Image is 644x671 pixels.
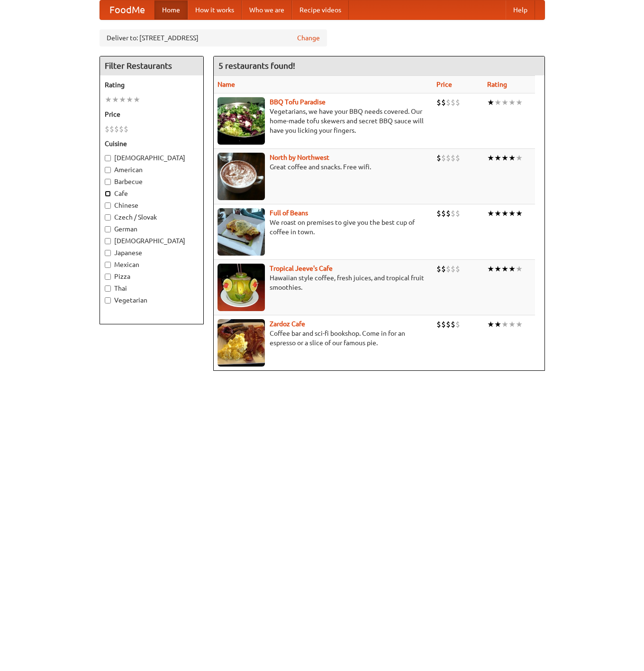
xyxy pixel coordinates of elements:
[436,153,441,163] li: $
[114,124,119,134] li: $
[516,264,523,274] li: ★
[105,214,111,221] input: Czech / Slovak
[105,262,111,268] input: Mexican
[218,319,265,367] img: zardoz.jpg
[105,272,199,281] label: Pizza
[100,0,154,19] a: FoodMe
[446,97,451,108] li: $
[105,153,199,163] label: [DEMOGRAPHIC_DATA]
[436,97,441,108] li: $
[487,208,494,219] li: ★
[218,264,265,311] img: jeeves.jpg
[105,224,199,234] label: German
[105,285,111,292] input: Thai
[218,208,265,256] img: beans.jpg
[441,97,446,108] li: $
[105,179,111,185] input: Barbecue
[105,295,199,305] label: Vegetarian
[441,153,446,163] li: $
[446,264,451,274] li: $
[105,202,111,209] input: Chinese
[270,320,305,328] b: Zardoz Cafe
[133,94,140,105] li: ★
[218,153,265,200] img: north.jpg
[105,297,111,303] input: Vegetarian
[494,153,501,163] li: ★
[218,218,429,237] p: We roast on premises to give you the best cup of coffee in town.
[451,264,455,274] li: $
[105,94,112,105] li: ★
[105,201,199,210] label: Chinese
[297,33,320,43] a: Change
[112,94,119,105] li: ★
[494,208,501,219] li: ★
[455,153,460,163] li: $
[494,264,501,274] li: ★
[516,153,523,163] li: ★
[270,98,326,106] b: BBQ Tofu Paradise
[441,208,446,219] li: $
[218,81,235,88] a: Name
[105,80,199,90] h5: Rating
[109,124,114,134] li: $
[494,319,501,330] li: ★
[105,139,199,148] h5: Cuisine
[451,153,455,163] li: $
[218,107,429,135] p: Vegetarians, we have your BBQ needs covered. Our home-made tofu skewers and secret BBQ sauce will...
[270,265,333,272] a: Tropical Jeeve's Cafe
[436,81,452,88] a: Price
[105,250,111,256] input: Japanese
[446,153,451,163] li: $
[501,208,508,219] li: ★
[436,319,441,330] li: $
[501,319,508,330] li: ★
[451,208,455,219] li: $
[455,208,460,219] li: $
[436,208,441,219] li: $
[508,97,516,108] li: ★
[487,264,494,274] li: ★
[126,94,133,105] li: ★
[508,264,516,274] li: ★
[105,284,199,293] label: Thai
[455,319,460,330] li: $
[487,319,494,330] li: ★
[451,319,455,330] li: $
[516,208,523,219] li: ★
[218,162,429,172] p: Great coffee and snacks. Free wifi.
[436,264,441,274] li: $
[516,97,523,108] li: ★
[105,155,111,161] input: [DEMOGRAPHIC_DATA]
[508,153,516,163] li: ★
[446,208,451,219] li: $
[105,165,199,175] label: American
[487,81,507,88] a: Rating
[441,264,446,274] li: $
[105,226,111,232] input: German
[119,124,124,134] li: $
[105,110,199,119] h5: Price
[501,97,508,108] li: ★
[105,238,111,244] input: [DEMOGRAPHIC_DATA]
[105,212,199,222] label: Czech / Slovak
[218,61,295,70] ng-pluralize: 5 restaurants found!
[105,124,109,134] li: $
[508,319,516,330] li: ★
[270,209,308,217] b: Full of Beans
[105,189,199,198] label: Cafe
[119,94,126,105] li: ★
[494,97,501,108] li: ★
[487,153,494,163] li: ★
[124,124,128,134] li: $
[501,264,508,274] li: ★
[501,153,508,163] li: ★
[100,29,327,46] div: Deliver to: [STREET_ADDRESS]
[218,273,429,292] p: Hawaiian style coffee, fresh juices, and tropical fruit smoothies.
[105,260,199,269] label: Mexican
[455,264,460,274] li: $
[154,0,188,19] a: Home
[270,154,329,161] a: North by Northwest
[487,97,494,108] li: ★
[105,236,199,246] label: [DEMOGRAPHIC_DATA]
